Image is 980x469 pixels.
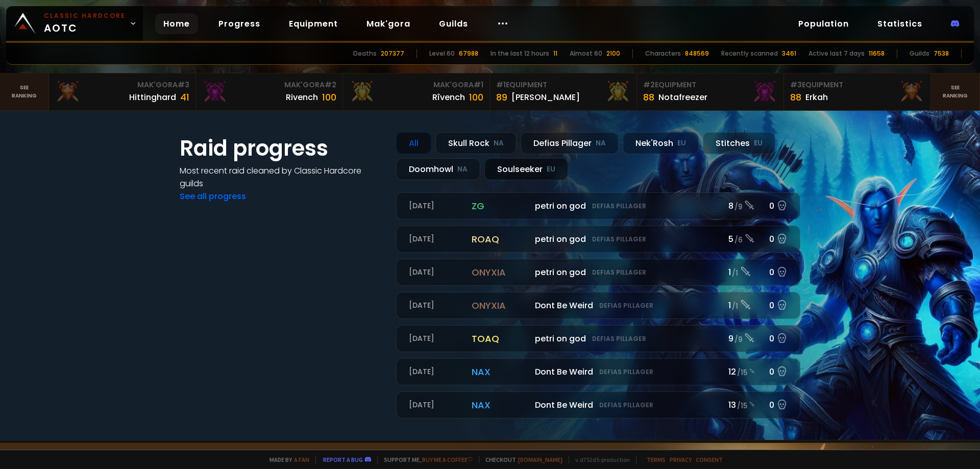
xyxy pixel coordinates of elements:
div: Equipment [643,80,777,90]
div: Soulseeker [484,158,568,180]
span: # 1 [496,80,506,90]
div: Rîvench [432,91,465,104]
span: Checkout [479,456,562,463]
a: Mak'Gora#3Hittinghard41 [49,73,196,110]
a: [DATE]naxDont Be WeirdDefias Pillager13 /150 [396,391,800,418]
a: #1Equipment89[PERSON_NAME] [490,73,637,110]
div: Rivench [286,91,318,104]
a: Home [155,13,198,34]
a: Terms [647,456,666,463]
div: Skull Rock [435,132,517,154]
div: Mak'Gora [349,80,483,90]
a: Equipment [281,13,346,34]
div: [PERSON_NAME] [511,91,580,104]
small: EU [754,138,763,149]
span: v. d752d5 - production [569,456,630,463]
div: 89 [496,90,507,104]
small: EU [547,164,555,175]
span: # 1 [474,80,483,90]
a: Report a bug [323,456,363,463]
a: #3Equipment88Erkah [784,73,931,110]
a: Classic HardcoreAOTC [6,6,143,41]
span: # 3 [790,80,802,90]
div: 11658 [869,49,885,58]
small: NA [596,138,606,149]
h1: Raid progress [180,132,384,164]
div: 2100 [606,49,620,58]
a: Population [790,13,857,34]
a: Guilds [431,13,476,34]
span: # 2 [643,80,655,90]
a: #2Equipment88Notafreezer [637,73,784,110]
a: [DATE]toaqpetri on godDefias Pillager9 /90 [396,325,800,352]
a: [DATE]roaqpetri on godDefias Pillager5 /60 [396,226,800,253]
div: Erkah [805,91,828,104]
span: Support me, [377,456,473,463]
span: Made by [263,456,309,463]
div: 848569 [685,49,709,58]
div: Characters [645,49,681,58]
div: 88 [790,90,801,104]
div: Guilds [910,49,929,58]
span: # 3 [178,80,189,90]
div: Nek'Rosh [623,132,699,154]
a: Privacy [670,456,692,463]
div: Deaths [353,49,377,58]
a: Mak'Gora#1Rîvench100 [343,73,490,110]
div: 3461 [782,49,796,58]
small: NA [494,138,504,149]
a: [DATE]zgpetri on godDefias Pillager8 /90 [396,192,800,219]
div: Defias Pillager [521,132,619,154]
span: # 2 [325,80,336,90]
h4: Most recent raid cleaned by Classic Hardcore guilds [180,164,384,190]
div: Hittinghard [129,91,176,104]
a: Mak'Gora#2Rivench100 [196,73,343,110]
small: Classic Hardcore [44,11,126,20]
small: EU [677,138,686,149]
a: Buy me a coffee [422,456,473,463]
div: Equipment [790,80,924,90]
a: [DATE]onyxiaDont Be WeirdDefias Pillager1 /10 [396,292,800,319]
div: In the last 12 hours [491,49,549,58]
a: See all progress [180,190,246,202]
a: Progress [210,13,268,34]
a: Statistics [869,13,930,34]
a: Consent [696,456,723,463]
a: [DATE]naxDont Be WeirdDefias Pillager12 /150 [396,358,800,385]
div: Doomhowl [396,158,480,180]
a: a fan [294,456,309,463]
div: 7538 [934,49,949,58]
div: Active last 7 days [808,49,865,58]
div: Mak'Gora [55,80,189,90]
div: 100 [322,90,336,104]
a: Seeranking [931,73,980,110]
a: Mak'gora [358,13,419,34]
small: NA [457,164,468,175]
a: [DOMAIN_NAME] [518,456,562,463]
div: Almost 60 [570,49,602,58]
span: AOTC [44,11,126,36]
div: 100 [469,90,483,104]
div: 41 [180,90,189,104]
div: 207377 [381,49,404,58]
div: Stitches [703,132,775,154]
div: Equipment [496,80,630,90]
div: 67988 [459,49,478,58]
div: All [396,132,431,154]
div: 88 [643,90,654,104]
div: Recently scanned [721,49,778,58]
div: Mak'Gora [202,80,336,90]
a: [DATE]onyxiapetri on godDefias Pillager1 /10 [396,259,800,286]
div: Notafreezer [658,91,707,104]
div: 11 [553,49,557,58]
div: Level 60 [429,49,455,58]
